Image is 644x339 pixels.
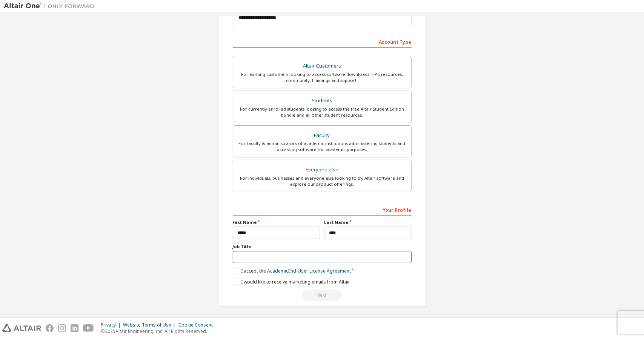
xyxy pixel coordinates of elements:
label: I would like to receive marketing emails from Altair [233,279,350,285]
div: Faculty [238,130,407,141]
img: linkedin.svg [71,324,78,332]
div: Website Terms of Use [123,322,178,328]
div: Students [238,96,407,106]
div: Privacy [101,322,123,328]
label: Last Name [324,219,412,225]
div: Your Profile [233,203,412,216]
img: Altair One [4,2,98,10]
img: altair_logo.svg [2,324,41,332]
a: Academic End-User License Agreement [267,268,351,274]
div: Account Type [233,35,412,48]
label: Job Title [233,243,412,250]
div: For faculty & administrators of academic institutions administering students and accessing softwa... [238,140,407,153]
label: First Name [233,219,320,225]
div: For existing customers looking to access software downloads, HPC resources, community, trainings ... [238,71,407,83]
label: I accept the [233,268,351,274]
img: youtube.svg [83,324,94,332]
div: For individuals, businesses and everyone else looking to try Altair software and explore our prod... [238,175,407,187]
div: For currently enrolled students looking to access the free Altair Student Edition bundle and all ... [238,106,407,118]
img: facebook.svg [46,324,54,332]
div: Everyone else [238,165,407,175]
div: Cookie Consent [178,322,217,328]
div: Read and acccept EULA to continue [233,290,412,301]
div: Altair Customers [238,61,407,71]
img: instagram.svg [58,324,66,332]
p: © 2025 Altair Engineering, Inc. All Rights Reserved. [101,328,217,334]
